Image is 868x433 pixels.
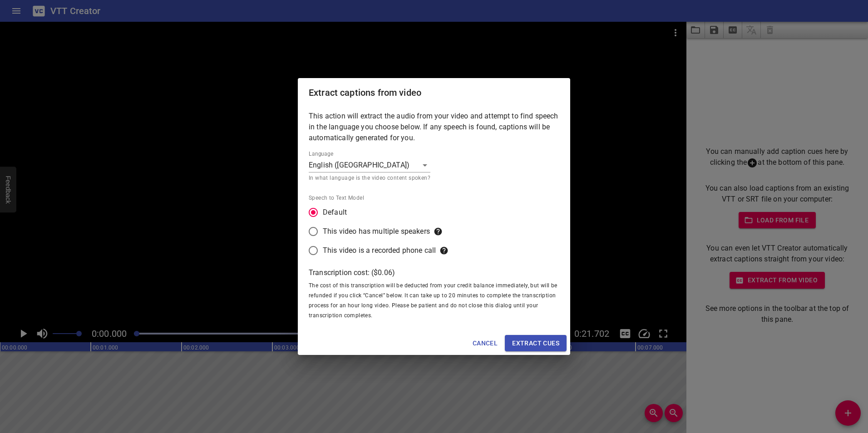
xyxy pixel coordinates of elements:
[505,335,567,352] button: Extract cues
[309,158,430,172] div: English ([GEOGRAPHIC_DATA])
[309,282,557,319] span: The cost of this transcription will be deducted from your credit balance immediately, but will be...
[323,226,430,237] p: This video has multiple speakers
[469,335,501,352] button: Cancel
[309,267,559,278] p: Transcription cost: ($ 0.06 )
[309,85,421,100] h6: Extract captions from video
[309,111,559,143] p: This action will extract the audio from your video and attempt to find speech in the language you...
[309,151,333,157] label: Language
[323,207,347,218] span: Default
[309,203,559,260] div: speechModel
[309,194,559,203] span: Speech to Text Model
[434,227,443,236] svg: This option seems to work well for Zoom/Video conferencing calls
[323,245,436,256] p: This video is a recorded phone call
[439,246,449,255] svg: Choose this for very low bit rate audio, like you would hear through a phone speaker
[473,338,498,349] span: Cancel
[512,338,559,349] span: Extract cues
[309,174,430,183] p: In what language is the video content spoken?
